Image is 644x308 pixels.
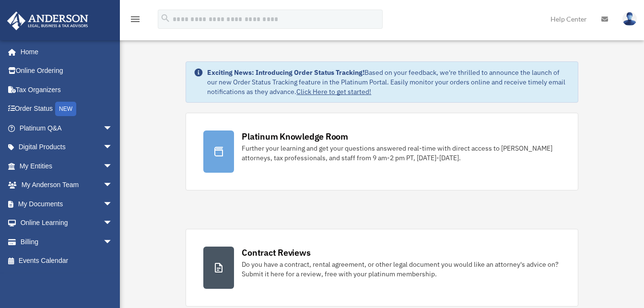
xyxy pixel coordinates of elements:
[103,118,122,138] span: arrow_drop_down
[7,232,127,251] a: Billingarrow_drop_down
[7,213,127,233] a: Online Learningarrow_drop_down
[55,102,76,116] div: NEW
[186,113,578,190] a: Platinum Knowledge Room Further your learning and get your questions answered real-time with dire...
[7,194,127,213] a: My Documentsarrow_drop_down
[103,232,122,252] span: arrow_drop_down
[7,118,127,138] a: Platinum Q&Aarrow_drop_down
[7,42,122,61] a: Home
[186,229,578,307] a: Contract Reviews Do you have a contract, rental agreement, or other legal document you would like...
[296,87,371,96] a: Click Here to get started!
[7,80,127,99] a: Tax Organizers
[7,176,127,195] a: My Anderson Teamarrow_drop_down
[160,13,171,24] i: search
[103,138,122,157] span: arrow_drop_down
[103,194,122,214] span: arrow_drop_down
[103,176,122,195] span: arrow_drop_down
[242,260,560,279] div: Do you have a contract, rental agreement, or other legal document you would like an attorney's ad...
[242,130,348,142] div: Platinum Knowledge Room
[622,12,637,26] img: User Pic
[129,17,141,25] a: menu
[7,156,127,176] a: My Entitiesarrow_drop_down
[4,12,91,30] img: Anderson Advisors Platinum Portal
[103,213,122,233] span: arrow_drop_down
[242,143,560,163] div: Further your learning and get your questions answered real-time with direct access to [PERSON_NAM...
[207,68,364,77] strong: Exciting News: Introducing Order Status Tracking!
[7,99,127,119] a: Order StatusNEW
[103,156,122,176] span: arrow_drop_down
[242,247,310,259] div: Contract Reviews
[7,251,127,271] a: Events Calendar
[207,68,570,96] div: Based on your feedback, we're thrilled to announce the launch of our new Order Status Tracking fe...
[129,13,141,25] i: menu
[7,138,127,157] a: Digital Productsarrow_drop_down
[7,61,127,81] a: Online Ordering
